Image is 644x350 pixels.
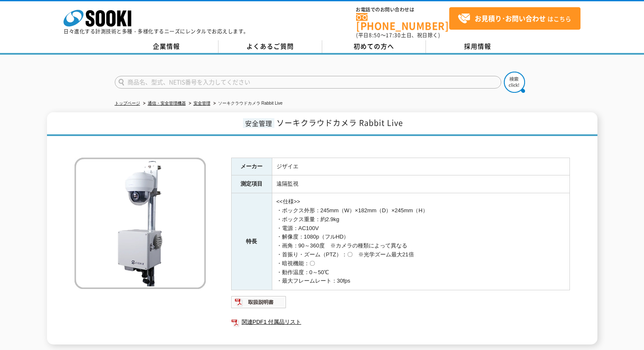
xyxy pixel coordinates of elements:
span: 8:50 [369,31,381,39]
a: 安全管理 [193,101,210,106]
a: 企業情報 [115,40,218,53]
td: <<仕様>> ・ボックス外形：245mm（W）×182mm（D）×245mm（H） ・ボックス重量：約2.9kg ・電源：AC100V ・解像度：1080p（フルHD） ・画角：90～360度 ... [272,193,569,290]
input: 商品名、型式、NETIS番号を入力してください [115,76,501,89]
span: 17:30 [386,31,401,39]
span: お電話でのお問い合わせは [356,7,449,12]
a: 関連PDF1 付属品リスト [231,317,570,328]
td: ジザイエ [272,158,569,175]
th: メーカー [231,158,272,175]
img: btn_search.png [504,72,525,93]
a: 採用情報 [426,40,530,53]
a: 通信・安全管理機器 [148,101,186,106]
span: 初めての方へ [354,42,394,51]
a: よくあるご質問 [218,40,322,53]
span: ソーキクラウドカメラ Rabbit Live [276,117,403,128]
a: トップページ [115,101,140,106]
img: 取扱説明書 [231,295,287,309]
th: 特長 [231,193,272,290]
a: [PHONE_NUMBER] [356,13,449,31]
span: はこちら [458,12,571,25]
a: お見積り･お問い合わせはこちら [449,7,580,30]
a: 初めての方へ [322,40,426,53]
li: ソーキクラウドカメラ Rabbit Live [212,99,283,108]
th: 測定項目 [231,175,272,193]
td: 遠隔監視 [272,175,569,193]
img: ソーキクラウドカメラ Rabbit Live [75,158,206,289]
p: 日々進化する計測技術と多種・多様化するニーズにレンタルでお応えします。 [64,29,249,34]
span: 安全管理 [243,118,274,128]
a: 取扱説明書 [231,301,287,307]
strong: お見積り･お問い合わせ [475,13,546,23]
span: (平日 ～ 土日、祝日除く) [356,31,440,39]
